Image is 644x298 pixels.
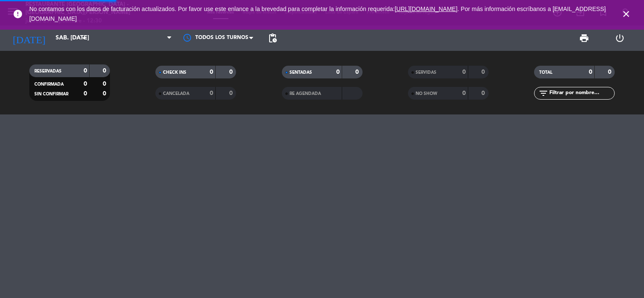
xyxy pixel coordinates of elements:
[210,90,213,96] strong: 0
[229,90,234,96] strong: 0
[6,29,51,47] i: [DATE]
[290,92,321,96] span: RE AGENDADA
[13,9,23,19] i: error
[103,68,108,74] strong: 0
[462,90,466,96] strong: 0
[336,69,340,75] strong: 0
[163,70,186,75] span: CHECK INS
[34,69,62,73] span: RESERVADAS
[34,92,68,96] span: SIN CONFIRMAR
[481,69,487,75] strong: 0
[416,92,437,96] span: NO SHOW
[34,82,64,86] span: CONFIRMADA
[602,25,638,51] div: LOG OUT
[163,92,189,96] span: CANCELADA
[267,33,278,43] span: pending_actions
[462,69,466,75] strong: 0
[608,69,613,75] strong: 0
[84,68,87,74] strong: 0
[290,70,312,75] span: SENTADAS
[103,81,108,87] strong: 0
[621,9,631,19] i: close
[355,69,360,75] strong: 0
[29,6,606,22] span: No contamos con los datos de facturación actualizados. Por favor use este enlance a la brevedad p...
[29,6,606,22] a: . Por más información escríbanos a [EMAIL_ADDRESS][DOMAIN_NAME]
[589,69,592,75] strong: 0
[84,81,87,87] strong: 0
[84,91,87,97] strong: 0
[79,33,89,43] i: arrow_drop_down
[103,91,108,97] strong: 0
[539,70,552,75] span: TOTAL
[210,69,213,75] strong: 0
[538,88,548,98] i: filter_list
[548,89,614,98] input: Filtrar por nombre...
[481,90,487,96] strong: 0
[416,70,436,75] span: SERVIDAS
[579,33,589,43] span: print
[615,33,625,43] i: power_settings_new
[229,69,234,75] strong: 0
[395,6,458,12] a: [URL][DOMAIN_NAME]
